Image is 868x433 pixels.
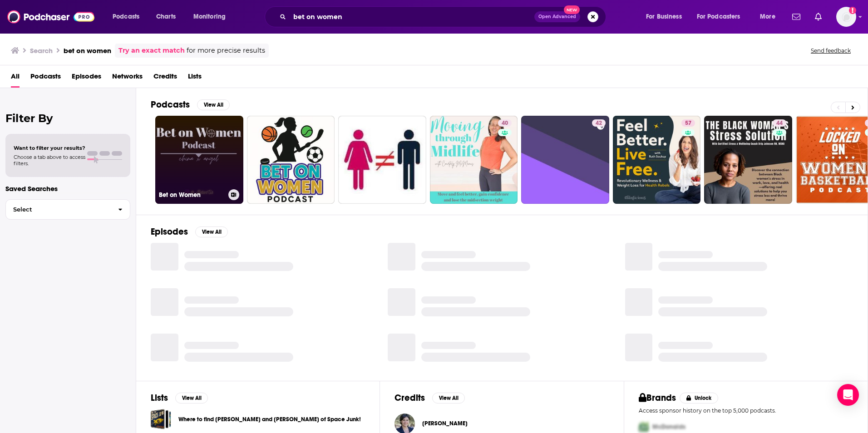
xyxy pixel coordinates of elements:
a: All [11,69,20,88]
span: Select [6,207,111,212]
a: ListsView All [151,392,208,403]
span: 57 [685,119,691,128]
button: open menu [754,10,787,24]
a: 40 [498,119,512,127]
a: 42 [521,116,609,204]
a: 57 [681,119,695,127]
span: Podcasts [113,10,139,23]
span: More [760,10,775,23]
h2: Podcasts [151,99,190,110]
button: Show profile menu [836,7,856,27]
h3: bet on women [64,46,111,55]
a: Networks [112,69,143,88]
button: Select [5,199,130,220]
a: 57 [613,116,701,204]
div: Search podcasts, credits, & more... [273,6,615,27]
h3: Bet on Women [159,191,225,199]
span: For Business [646,10,682,23]
span: 44 [776,119,783,128]
a: Credits [153,69,177,88]
svg: Add a profile image [849,7,856,14]
span: McDonalds [652,423,686,431]
button: View All [197,99,230,110]
a: 44 [704,116,792,204]
div: Open Intercom Messenger [837,384,859,406]
button: open menu [187,10,237,24]
span: Want to filter your results? [14,145,85,151]
a: Bet on Women [155,116,243,204]
a: Show notifications dropdown [811,9,825,25]
span: Logged in as amooers [836,7,856,27]
span: Monitoring [193,10,226,23]
a: 40 [430,116,518,204]
span: for more precise results [187,45,265,56]
a: EpisodesView All [151,226,228,237]
button: View All [432,393,465,403]
span: Open Advanced [538,15,576,19]
button: Unlock [680,393,718,403]
span: 40 [502,119,508,128]
button: View All [195,226,228,237]
a: CreditsView All [395,392,465,403]
a: Charts [150,10,181,24]
button: Send feedback [808,47,853,54]
a: Show notifications dropdown [789,9,804,25]
h3: Search [30,46,53,55]
a: 44 [773,119,786,127]
button: Open AdvancedNew [534,11,580,22]
button: open menu [640,10,693,24]
a: PodcastsView All [151,99,230,110]
span: Charts [156,10,176,23]
a: Podcasts [30,69,61,88]
span: 42 [596,119,602,128]
a: Where to find Beth and Hedley of Space Junk! [151,409,171,429]
button: open menu [106,10,151,24]
a: Where to find [PERSON_NAME] and [PERSON_NAME] of Space Junk! [178,414,361,424]
h2: Brands [639,392,676,403]
span: For Podcasters [697,10,740,23]
h2: Lists [151,392,168,403]
img: User Profile [836,7,856,27]
button: View All [175,393,208,403]
span: New [564,5,580,14]
img: Podchaser - Follow, Share and Rate Podcasts [7,8,94,25]
a: Try an exact match [118,45,185,56]
p: Access sponsor history on the top 5,000 podcasts. [639,407,853,414]
span: [PERSON_NAME] [422,420,468,427]
h2: Episodes [151,226,188,237]
input: Search podcasts, credits, & more... [290,10,534,24]
span: Choose a tab above to access filters. [14,154,85,167]
a: Betül Kaçar [422,420,468,427]
button: open menu [691,10,754,24]
p: Saved Searches [5,184,130,193]
a: Episodes [72,69,101,88]
a: Lists [188,69,202,88]
a: 42 [592,119,606,127]
h2: Filter By [5,112,130,125]
h2: Credits [395,392,425,403]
